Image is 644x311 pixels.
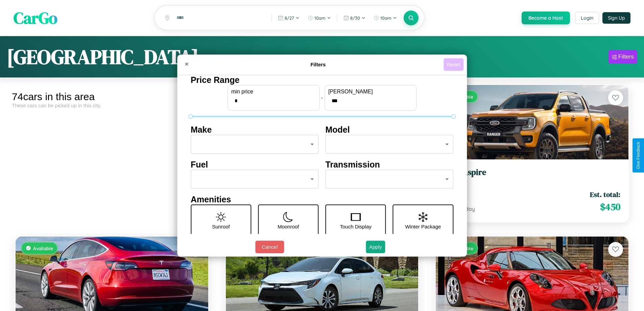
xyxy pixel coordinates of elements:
button: Filters [609,50,637,64]
h1: [GEOGRAPHIC_DATA] [7,43,199,71]
button: Sign Up [602,12,630,24]
span: / day [461,205,475,212]
button: Cancel [255,241,284,253]
button: Apply [366,241,385,253]
p: Moonroof [278,222,299,231]
span: $ 450 [600,200,620,214]
span: Available [33,245,53,251]
button: Login [575,12,599,24]
p: Touch Display [340,222,371,231]
h4: Model [326,125,454,135]
h4: Make [191,125,319,135]
button: Reset [444,58,463,71]
button: 10am [370,13,400,23]
label: [PERSON_NAME] [328,89,413,95]
button: 10am [304,13,334,23]
div: Filters [618,53,634,60]
div: 74 cars in this area [12,91,212,103]
span: 10am [314,15,326,21]
button: Become a Host [522,12,570,24]
h4: Fuel [191,160,319,170]
span: CarGo [14,7,57,29]
h3: Ford Aspire [444,168,620,177]
span: 8 / 27 [285,15,294,21]
button: 8/27 [275,13,303,23]
p: Winter Package [405,222,441,231]
h4: Price Range [191,75,453,85]
span: Est. total: [590,190,620,199]
span: 10am [380,15,391,21]
p: Sunroof [212,222,230,231]
button: 8/30 [340,13,369,23]
h4: Transmission [326,160,454,170]
h4: Amenities [191,195,453,204]
div: These cars can be picked up in this city. [12,103,212,108]
span: 8 / 30 [350,15,360,21]
label: min price [231,89,316,95]
div: Give Feedback [636,142,641,169]
a: Ford Aspire2021 [444,168,620,184]
h4: Filters [193,62,444,67]
p: - [321,93,323,102]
